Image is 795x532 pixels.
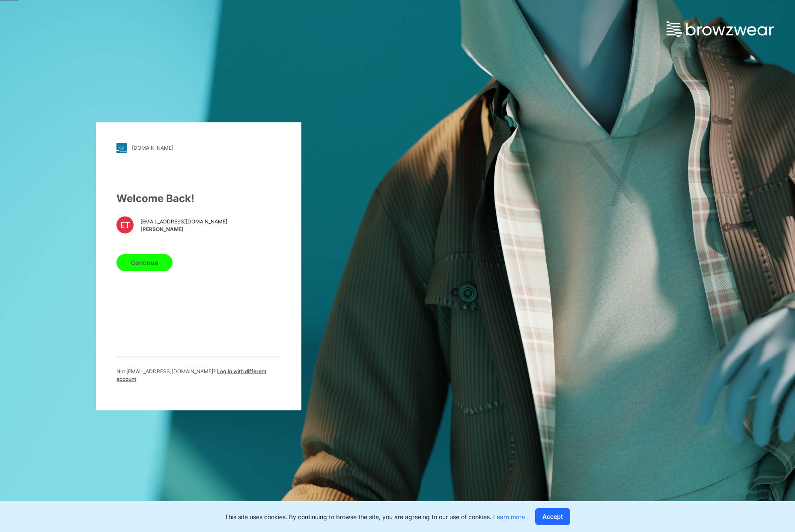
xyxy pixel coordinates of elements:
div: ET [116,216,134,233]
span: [PERSON_NAME] [140,226,227,233]
a: [DOMAIN_NAME] [116,143,281,153]
button: Accept [535,508,570,525]
p: This site uses cookies. By continuing to browse the site, you are agreeing to our use of cookies. [225,512,525,521]
span: [EMAIL_ADDRESS][DOMAIN_NAME] [140,218,227,226]
a: Learn more [493,513,525,520]
img: stylezone-logo.562084cfcfab977791bfbf7441f1a819.svg [116,143,127,153]
div: Welcome Back! [116,190,281,206]
img: browzwear-logo.e42bd6dac1945053ebaf764b6aa21510.svg [667,21,774,37]
p: Not [EMAIL_ADDRESS][DOMAIN_NAME] ? [116,367,281,383]
div: [DOMAIN_NAME] [132,145,173,151]
button: Continue [116,254,173,271]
